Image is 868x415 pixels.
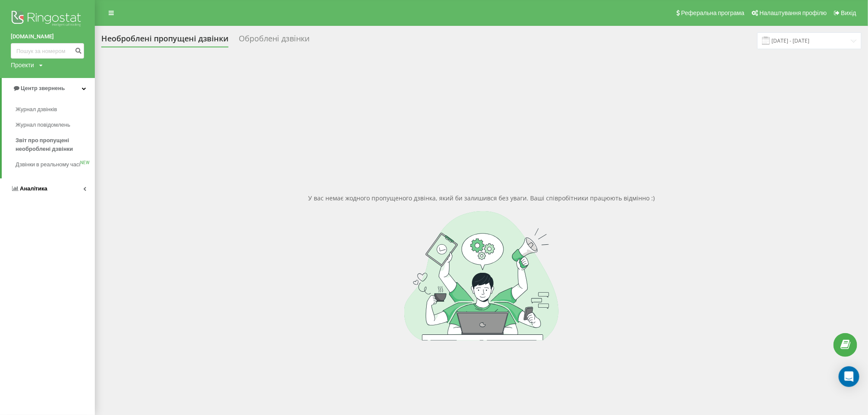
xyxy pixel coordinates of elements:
a: Звіт про пропущені необроблені дзвінки [16,133,95,157]
span: Реферальна програма [681,9,745,16]
div: Необроблені пропущені дзвінки [101,34,228,47]
div: Open Intercom Messenger [839,366,859,387]
div: Оброблені дзвінки [239,34,309,47]
span: Вихід [841,9,856,16]
span: Журнал повідомлень [16,121,70,129]
span: Журнал дзвінків [16,105,57,114]
span: Центр звернень [21,85,65,91]
img: Ringostat logo [11,9,84,30]
a: Журнал дзвінків [16,102,95,117]
span: Аналiтика [20,185,47,192]
a: [DOMAIN_NAME] [11,32,84,41]
a: Центр звернень [2,78,95,99]
span: Налаштування профілю [759,9,827,16]
span: Дзвінки в реальному часі [16,160,80,169]
a: Дзвінки в реальному часіNEW [16,157,95,172]
span: Звіт про пропущені необроблені дзвінки [16,136,91,153]
input: Пошук за номером [11,43,84,59]
div: Проекти [11,61,34,69]
a: Журнал повідомлень [16,117,95,133]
